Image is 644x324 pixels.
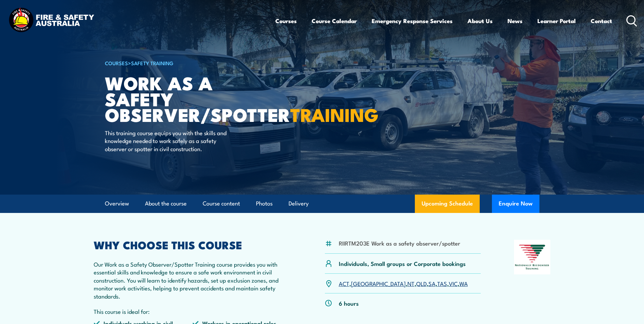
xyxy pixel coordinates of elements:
[105,195,129,213] a: Overview
[94,240,292,249] h2: WHY CHOOSE THIS COURSE
[131,59,173,67] a: Safety Training
[416,279,427,287] a: QLD
[415,195,480,213] a: Upcoming Schedule
[105,59,273,67] h6: >
[339,279,349,287] a: ACT
[449,279,458,287] a: VIC
[312,12,357,30] a: Course Calendar
[289,195,309,213] a: Delivery
[351,279,406,287] a: [GEOGRAPHIC_DATA]
[145,195,187,213] a: About the course
[407,279,415,287] a: NT
[372,12,453,30] a: Emergency Response Services
[203,195,240,213] a: Course content
[105,129,229,152] p: This training course equips you with the skills and knowledge needed to work safely as a safety o...
[94,307,292,315] p: This course is ideal for:
[339,259,466,267] p: Individuals, Small groups or Corporate bookings
[256,195,273,213] a: Photos
[105,75,273,122] h1: Work as a Safety Observer/Spotter
[537,12,576,30] a: Learner Portal
[339,299,359,307] p: 6 hours
[94,260,292,300] p: Our Work as a Safety Observer/Spotter Training course provides you with essential skills and know...
[437,279,447,287] a: TAS
[290,100,379,128] strong: TRAINING
[492,195,539,213] button: Enquire Now
[508,12,522,30] a: News
[459,279,468,287] a: WA
[105,59,128,67] a: COURSES
[514,240,551,274] img: Nationally Recognised Training logo.
[339,239,460,247] li: RIIRTM203E Work as a safety observer/spotter
[591,12,612,30] a: Contact
[339,280,468,287] p: , , , , , , ,
[428,279,436,287] a: SA
[275,12,297,30] a: Courses
[467,12,493,30] a: About Us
